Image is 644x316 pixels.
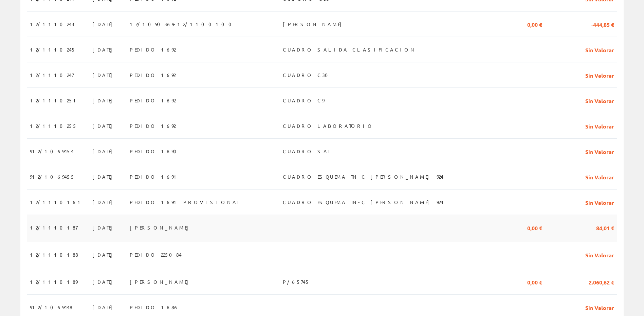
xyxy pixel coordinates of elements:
span: [DATE] [92,222,116,233]
span: [DATE] [92,171,116,182]
span: PEDIDO 1690 [130,145,181,157]
span: PEDIDO 1692 [130,95,176,106]
span: PEDIDO 1692 [130,120,176,132]
span: 12/1110189 [30,276,77,288]
span: 912/1069454 [30,145,74,157]
span: [DATE] [92,301,116,313]
span: CUADRO C30 [283,69,332,81]
span: PEDIDO 1691 [130,171,179,182]
span: CUADRO SALIDA CLASIFICACION [283,44,416,55]
span: PEDIDO 1686 [130,301,179,313]
span: 2.060,62 € [589,276,614,288]
span: Sin Valorar [585,95,614,106]
span: CUADRO ESQUEMA TN-C [PERSON_NAME] 924 [283,196,443,208]
span: 912/1069448 [30,301,72,313]
span: [DATE] [92,69,116,81]
span: [PERSON_NAME] [283,18,345,30]
span: 84,01 € [596,222,614,233]
span: Sin Valorar [585,196,614,208]
span: [DATE] [92,44,116,55]
span: PEDIDO 225084 [130,249,182,260]
span: 912/1069455 [30,171,75,182]
span: 0,00 € [527,276,542,288]
span: CUADRO SAI [283,145,333,157]
span: [DATE] [92,95,116,106]
span: 12/1090369-12/1100100 [130,18,236,30]
span: 12/1110187 [30,222,77,233]
span: CUADRO ESQUEMA TN-C [PERSON_NAME] 924 [283,171,443,182]
span: [DATE] [92,196,116,208]
span: PEDIDO 1691 PROVISIONAL [130,196,243,208]
span: 12/1110188 [30,249,78,260]
span: 12/1110251 [30,95,79,106]
span: CUADRO C9 [283,95,324,106]
span: Sin Valorar [585,301,614,313]
span: [DATE] [92,249,116,260]
span: [DATE] [92,145,116,157]
span: -444,85 € [591,18,614,30]
span: [DATE] [92,120,116,132]
span: Sin Valorar [585,69,614,81]
span: 12/1110245 [30,44,76,55]
span: [PERSON_NAME] [130,276,192,288]
span: [PERSON_NAME] [130,222,192,233]
span: Sin Valorar [585,120,614,132]
span: PEDIDO 1692 [130,69,176,81]
span: 12/1110247 [30,69,74,81]
span: Sin Valorar [585,44,614,55]
span: 0,00 € [527,222,542,233]
span: Sin Valorar [585,249,614,260]
span: [DATE] [92,276,116,288]
span: 0,00 € [527,18,542,30]
span: Sin Valorar [585,145,614,157]
span: P/65745 [283,276,310,288]
span: [DATE] [92,18,116,30]
span: CUADRO LABORATORIO [283,120,374,132]
span: 12/1110255 [30,120,77,132]
span: PEDIDO 1692 [130,44,176,55]
span: 12/1110243 [30,18,74,30]
span: 12/1110161 [30,196,83,208]
span: Sin Valorar [585,171,614,182]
